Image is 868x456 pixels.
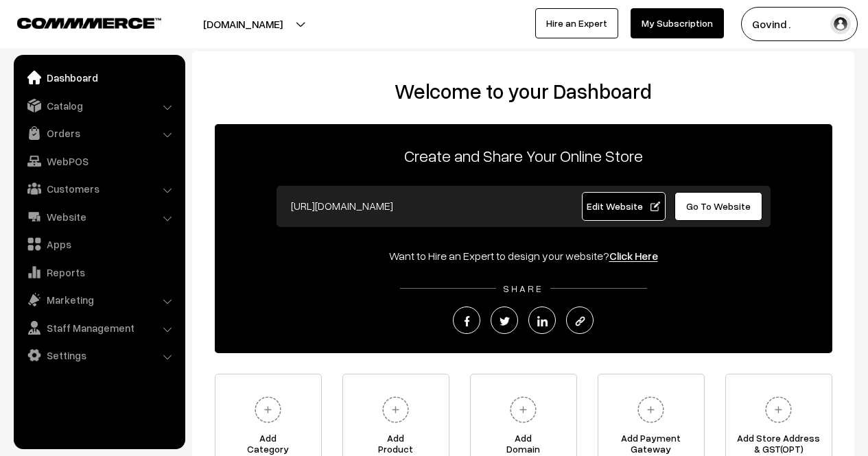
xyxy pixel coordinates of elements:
a: Reports [17,260,180,285]
span: SHARE [496,283,550,294]
img: COMMMERCE [17,18,161,28]
a: Customers [17,176,180,201]
a: Apps [17,232,180,256]
button: Govind . [741,7,858,41]
a: WebPOS [17,149,180,173]
img: plus.svg [632,391,670,429]
a: Orders [17,121,180,145]
span: Edit Website [587,200,660,212]
a: COMMMERCE [17,14,137,30]
button: [DOMAIN_NAME] [155,7,331,41]
a: Edit Website [582,192,666,221]
a: My Subscription [631,8,724,38]
h2: Welcome to your Dashboard [206,79,841,104]
img: plus.svg [377,391,414,429]
a: Catalog [17,93,180,118]
div: Want to Hire an Expert to design your website? [215,248,832,264]
a: Marketing [17,287,180,312]
span: Go To Website [686,200,751,212]
a: Settings [17,343,180,368]
img: plus.svg [504,391,542,429]
a: Dashboard [17,65,180,90]
a: Website [17,204,180,229]
a: Click Here [609,249,658,263]
a: Go To Website [675,192,763,221]
p: Create and Share Your Online Store [215,143,832,168]
img: plus.svg [760,391,797,429]
img: plus.svg [249,391,287,429]
a: Staff Management [17,315,180,340]
img: user [830,14,851,34]
a: Hire an Expert [535,8,618,38]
